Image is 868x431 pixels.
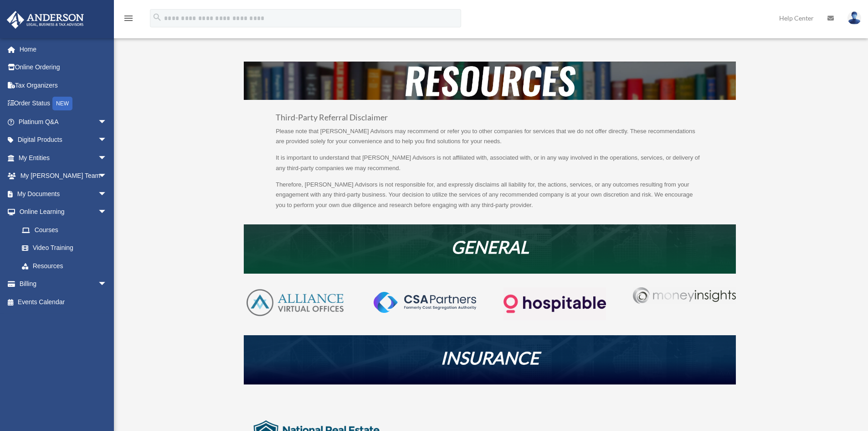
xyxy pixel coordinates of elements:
img: resources-header [244,62,736,100]
a: My Documentsarrow_drop_down [6,185,121,203]
i: search [152,12,162,22]
span: arrow_drop_down [98,167,116,186]
span: arrow_drop_down [98,113,116,131]
img: Money-Insights-Logo-Silver NEW [633,287,735,304]
img: Anderson Advisors Platinum Portal [4,11,87,29]
p: Please note that [PERSON_NAME] Advisors may recommend or refer you to other companies for service... [276,126,704,153]
img: AVO-logo-1-color [244,287,346,318]
a: Online Ordering [6,58,121,77]
h3: Third-Party Referral Disclaimer [276,114,704,126]
span: arrow_drop_down [98,131,116,150]
em: GENERAL [451,236,529,257]
a: Tax Organizers [6,76,121,94]
a: Video Training [13,239,121,257]
div: NEW [52,97,72,110]
img: Logo-transparent-dark [503,287,606,321]
i: menu [123,13,134,24]
span: arrow_drop_down [98,149,116,167]
a: Events Calendar [6,293,121,311]
a: Billingarrow_drop_down [6,275,121,293]
img: User Pic [847,11,861,25]
a: My [PERSON_NAME] Teamarrow_drop_down [6,167,121,185]
span: arrow_drop_down [98,185,116,203]
a: Home [6,40,121,58]
a: Digital Productsarrow_drop_down [6,131,121,149]
img: CSA-partners-Formerly-Cost-Segregation-Authority [374,292,476,313]
p: It is important to understand that [PERSON_NAME] Advisors is not affiliated with, associated with... [276,153,704,180]
em: INSURANCE [441,347,539,368]
span: arrow_drop_down [98,275,116,294]
a: My Entitiesarrow_drop_down [6,149,121,167]
a: Order StatusNEW [6,94,121,113]
span: arrow_drop_down [98,203,116,222]
a: Courses [13,221,121,239]
a: menu [123,16,134,24]
a: Platinum Q&Aarrow_drop_down [6,113,121,131]
a: Online Learningarrow_drop_down [6,203,121,221]
a: Resources [13,257,116,275]
p: Therefore, [PERSON_NAME] Advisors is not responsible for, and expressly disclaims all liability f... [276,180,704,211]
